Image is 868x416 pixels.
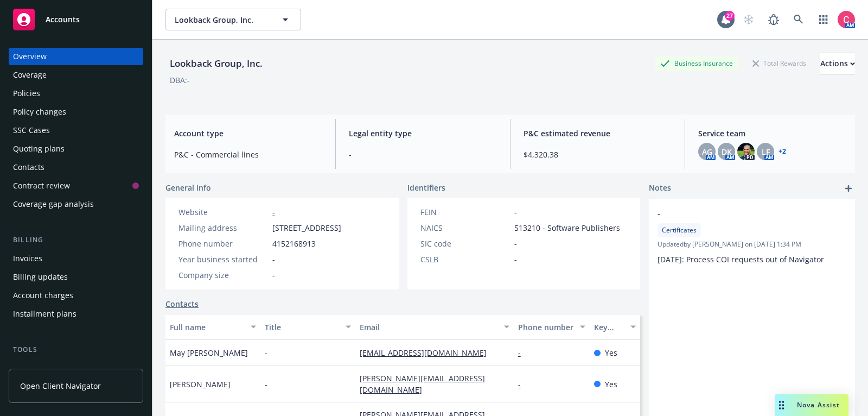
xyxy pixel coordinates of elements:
a: [EMAIL_ADDRESS][DOMAIN_NAME] [360,348,495,358]
span: - [349,149,497,160]
div: Invoices [13,250,42,267]
div: Contacts [13,159,44,176]
img: photo [838,11,855,28]
a: Manage files [9,360,143,377]
span: Service team [698,128,846,139]
a: SSC Cases [9,122,143,139]
span: Notes [649,182,671,195]
button: Title [260,314,355,340]
div: Phone number [178,238,268,249]
span: Yes [605,379,617,390]
div: DBA: - [170,74,190,86]
span: - [514,238,517,249]
span: Legal entity type [349,128,497,139]
div: NAICS [420,222,510,234]
button: Actions [820,53,855,74]
div: Account charges [13,287,73,304]
div: Actions [820,53,855,74]
span: May [PERSON_NAME] [170,347,248,358]
span: P&C - Commercial lines [174,149,322,160]
div: Full name [170,322,244,333]
div: Company size [178,269,268,281]
button: Key contact [590,314,640,340]
div: Coverage [13,66,47,84]
span: $4,320.38 [524,149,672,160]
div: Title [265,322,339,333]
div: Website [178,206,268,218]
div: Overview [13,48,47,65]
button: Nova Assist [775,394,848,416]
a: Coverage [9,66,143,84]
div: Year business started [178,254,268,265]
a: Search [788,9,809,30]
span: [STREET_ADDRESS] [272,222,341,234]
a: Switch app [813,9,834,30]
span: 513210 - Software Publishers [514,222,620,234]
div: Business Insurance [655,56,738,70]
div: Tools [9,344,143,355]
div: Phone number [518,322,573,333]
span: AG [702,146,712,157]
span: - [265,347,267,358]
span: Accounts [46,15,80,24]
span: - [265,379,267,390]
span: - [272,254,275,265]
a: Contract review [9,177,143,194]
div: Total Rewards [747,56,812,70]
div: Billing [9,235,143,245]
div: Billing updates [13,268,68,286]
a: Contacts [165,298,199,310]
div: Installment plans [13,305,76,323]
div: Quoting plans [13,140,65,157]
span: Lookback Group, Inc. [175,14,269,26]
span: LF [762,146,770,157]
span: Updated by [PERSON_NAME] on [DATE] 1:34 PM [658,239,846,249]
a: - [272,207,275,217]
a: Accounts [9,4,143,35]
span: P&C estimated revenue [524,128,672,139]
span: [DATE]: Process COI requests out of Navigator [658,254,824,264]
div: Coverage gap analysis [13,196,94,213]
span: General info [165,182,211,193]
img: photo [737,143,755,160]
span: Account type [174,128,322,139]
span: Certificates [662,225,697,235]
a: Coverage gap analysis [9,196,143,213]
span: Identifiers [407,182,445,193]
div: 27 [725,11,735,21]
div: Drag to move [775,394,788,416]
a: - [518,348,529,358]
a: [PERSON_NAME][EMAIL_ADDRESS][DOMAIN_NAME] [360,373,485,395]
div: Lookback Group, Inc. [165,56,267,71]
a: Installment plans [9,305,143,323]
span: - [514,254,517,265]
span: 4152168913 [272,238,316,249]
div: Mailing address [178,222,268,234]
div: -CertificatesUpdatedby [PERSON_NAME] on [DATE] 1:34 PM[DATE]: Process COI requests out of Navigator [649,199,855,274]
div: SIC code [420,238,510,249]
button: Phone number [514,314,590,340]
a: add [842,182,855,195]
a: Start snowing [738,9,759,30]
a: Quoting plans [9,140,143,157]
button: Lookback Group, Inc. [165,9,301,30]
div: CSLB [420,254,510,265]
span: Nova Assist [797,400,840,409]
a: Policy changes [9,103,143,121]
a: Invoices [9,250,143,267]
a: Overview [9,48,143,65]
a: Contacts [9,159,143,176]
span: - [272,269,275,281]
div: Policy changes [13,103,66,121]
a: Account charges [9,287,143,304]
div: SSC Cases [13,122,50,139]
button: Email [355,314,514,340]
div: Contract review [13,177,70,194]
a: Report a Bug [763,9,784,30]
a: Billing updates [9,268,143,286]
span: - [514,206,517,218]
span: Yes [605,347,617,358]
div: Manage files [13,360,59,377]
div: Policies [13,85,40,102]
span: Open Client Navigator [20,380,101,392]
